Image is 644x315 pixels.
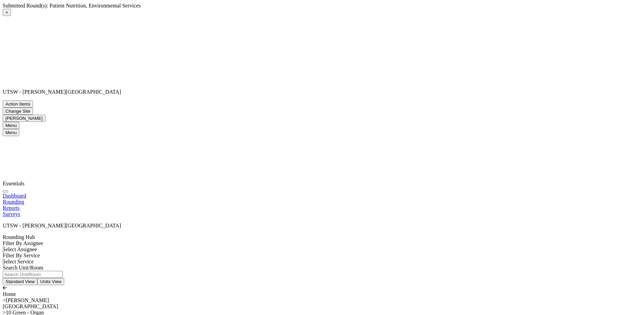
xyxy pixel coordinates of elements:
[3,253,40,258] label: Filter By Service
[3,297,6,303] span: >
[3,265,43,271] label: Search Unit/Room
[3,89,641,95] p: UTSW - [PERSON_NAME][GEOGRAPHIC_DATA]
[3,205,20,211] a: Reports
[3,181,641,187] div: Essentials
[3,129,19,136] button: Menu
[3,77,638,84] div: Essentials
[3,246,4,253] input: Select Assignee
[3,291,16,297] a: Home
[3,211,20,217] a: Surveys
[3,122,19,129] button: Menu
[3,271,63,278] input: Search Unit/Room
[37,278,64,285] button: Units View
[3,234,641,240] div: Rounding Hub
[3,259,4,265] input: Select Service
[3,223,641,229] p: UTSW - [PERSON_NAME][GEOGRAPHIC_DATA]
[3,297,58,309] a: Clements University Hospital
[3,199,24,205] a: Rounding
[3,100,33,108] button: Action Items
[3,259,34,264] span: Select Service
[3,278,37,285] button: Standard View
[3,108,33,115] button: Change Site
[3,193,26,199] a: Dashboard
[3,246,37,252] span: Select Assignee
[3,3,641,9] div: Submitted Round(s): Patient Nutrition, Environmental Services
[3,16,220,59] img: experiencia_logo.png
[3,115,45,122] button: [PERSON_NAME]
[3,136,220,179] img: experiencia_logo.png
[3,240,43,246] label: Filter By Assignee
[3,9,11,16] button: ×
